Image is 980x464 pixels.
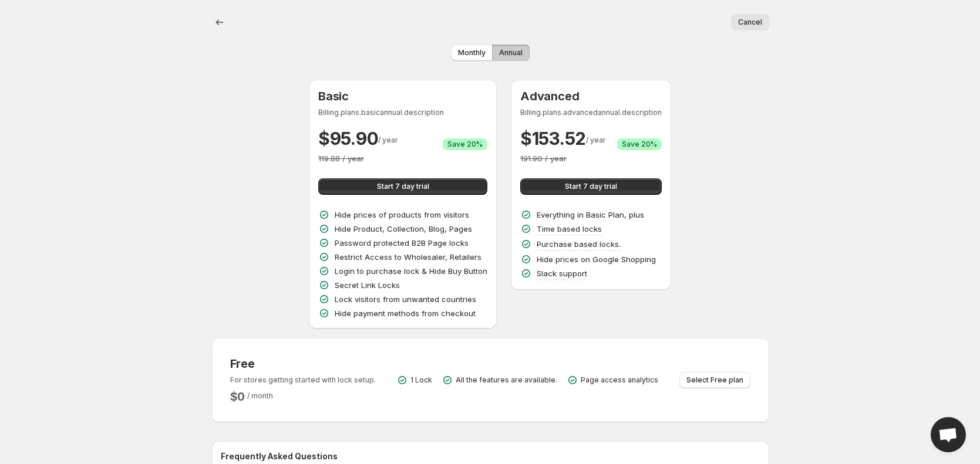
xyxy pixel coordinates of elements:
span: / month [247,391,273,400]
button: Cancel [731,14,769,31]
button: Select Free plan [679,372,750,388]
h2: $ 95.90 [318,127,378,150]
h2: $ 0 [230,390,245,404]
p: Hide payment methods from checkout [335,307,476,319]
h2: $ 153.52 [520,127,586,150]
h3: Basic [318,89,487,103]
p: Hide prices on Google Shopping [537,253,656,265]
button: Annual [492,45,530,61]
p: For stores getting started with lock setup. [230,375,376,385]
span: Annual [499,48,523,57]
p: Hide prices of products from visitors [335,209,469,221]
p: 1 Lock [410,375,432,385]
button: Start 7 day trial [520,178,662,195]
p: Lock visitors from unwanted countries [335,293,476,305]
p: Secret Link Locks [335,279,400,291]
span: Start 7 day trial [565,182,617,191]
p: Billing.plans.advancedannual.description [520,108,662,117]
h3: Advanced [520,89,662,103]
button: Back [211,14,228,31]
p: Hide Product, Collection, Blog, Pages [335,223,472,235]
span: / year [586,136,606,144]
span: / year [378,136,398,144]
p: Billing.plans.basicannual.description [318,108,487,117]
p: Password protected B2B Page locks [335,237,469,249]
p: Everything in Basic Plan, plus [537,209,644,221]
span: Select Free plan [686,375,743,385]
h3: Free [230,357,376,371]
span: Save 20% [622,140,657,149]
p: Restrict Access to Wholesaler, Retailers [335,251,481,263]
span: Cancel [738,18,762,27]
span: Monthly [458,48,486,57]
p: Time based locks [537,223,602,235]
span: Start 7 day trial [377,182,429,191]
button: Start 7 day trial [318,178,487,195]
button: Monthly [451,45,493,61]
span: Save 20% [447,140,483,149]
p: Login to purchase lock & Hide Buy Button [335,265,487,277]
p: Slack support [537,267,587,279]
p: Page access analytics [581,375,658,385]
p: 119.88 / year [318,153,487,164]
p: All the features are available. [456,375,557,385]
p: 191.90 / year [520,153,662,164]
div: Open chat [931,417,966,452]
h2: Frequently Asked Questions [221,451,760,462]
p: Purchase based locks. [537,238,621,250]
